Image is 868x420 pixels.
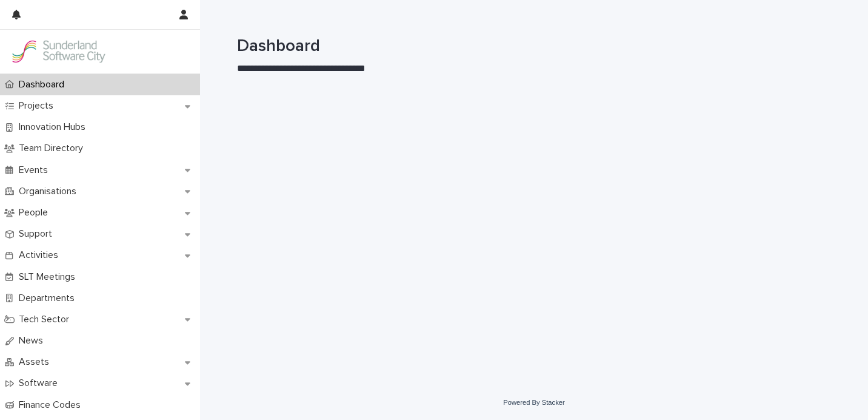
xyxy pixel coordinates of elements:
[14,249,68,261] p: Activities
[237,36,831,57] h1: Dashboard
[14,314,79,325] p: Tech Sector
[14,79,74,90] p: Dashboard
[14,228,62,240] p: Support
[14,335,53,347] p: News
[10,39,107,64] img: Kay6KQejSz2FjblR6DWv
[14,271,85,283] p: SLT Meetings
[503,399,564,406] a: Powered By Stacker
[14,207,58,218] p: People
[14,164,58,176] p: Events
[14,186,86,197] p: Organisations
[14,293,84,304] p: Departments
[14,356,59,368] p: Assets
[14,121,95,133] p: Innovation Hubs
[14,399,90,411] p: Finance Codes
[14,143,93,154] p: Team Directory
[14,378,67,389] p: Software
[14,100,63,112] p: Projects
